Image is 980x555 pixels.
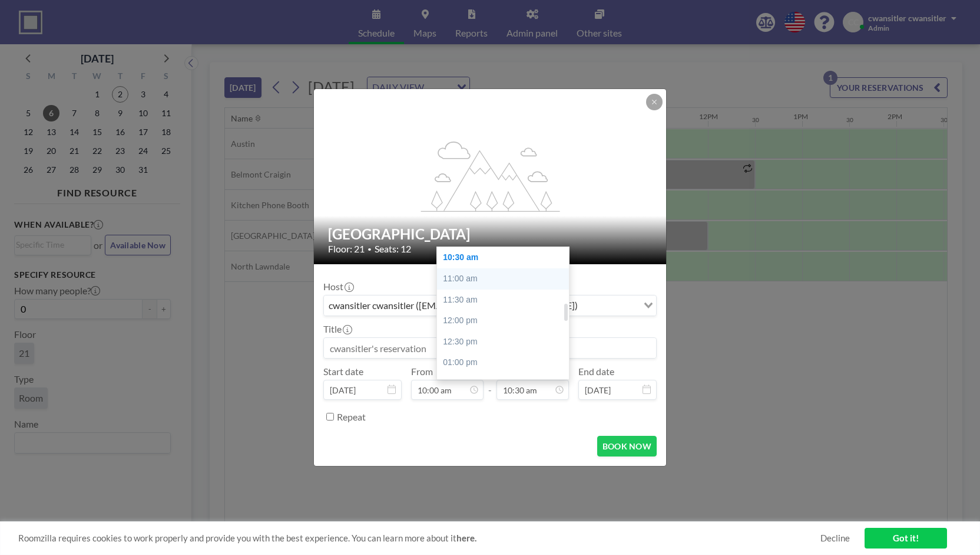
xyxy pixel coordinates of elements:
a: Decline [820,533,850,544]
g: flex-grow: 1.2; [421,140,560,211]
span: - [488,370,492,396]
div: 12:00 pm [437,310,575,331]
span: Roomzilla requires cookies to work properly and provide you with the best experience. You can lea... [18,533,820,544]
span: Seats: 12 [375,243,411,255]
div: 11:00 am [437,268,575,290]
label: End date [578,366,614,377]
a: here. [456,533,476,543]
span: cwansitler cwansitler ([EMAIL_ADDRESS][DOMAIN_NAME]) [326,298,580,313]
label: Host [323,281,353,293]
a: Got it! [865,528,947,549]
label: Repeat [337,411,366,423]
div: 10:30 am [437,247,575,268]
div: Search for option [324,295,656,316]
label: Start date [323,366,363,377]
input: Search for option [581,298,637,313]
span: • [367,245,372,254]
span: Floor: 21 [328,243,365,255]
label: From [411,366,433,377]
button: BOOK NOW [597,436,657,457]
div: 11:30 am [437,290,575,311]
div: 01:30 pm [437,373,575,395]
input: cwansitler's reservation [324,338,656,358]
div: 01:00 pm [437,352,575,373]
h2: [GEOGRAPHIC_DATA] [328,225,653,243]
div: 12:30 pm [437,331,575,353]
label: Title [323,323,351,335]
